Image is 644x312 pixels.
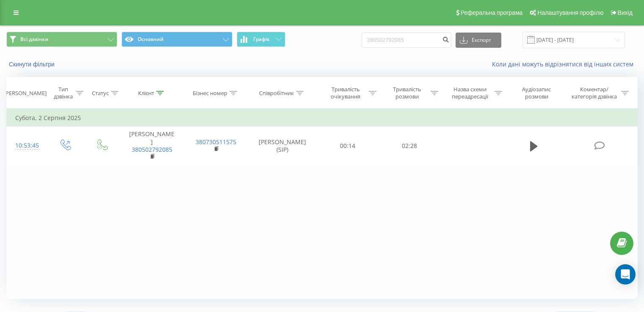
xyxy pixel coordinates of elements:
span: Графік [253,36,270,42]
button: Основний [122,32,232,47]
span: Вихід [618,9,633,16]
a: 380502792085 [132,145,172,153]
button: Графік [237,32,285,47]
div: Тривалість очікування [325,86,367,100]
td: 00:14 [317,126,379,165]
div: Аудіозапис розмови [512,86,561,100]
div: Коментар/категорія дзвінка [569,86,619,100]
div: 10:53:45 [15,137,38,154]
span: Всі дзвінки [20,36,48,43]
div: Клієнт [138,90,154,97]
button: Скинути фільтри [6,60,59,68]
div: Статус [92,90,109,97]
button: Експорт [456,33,501,48]
a: 380730511575 [196,138,236,146]
td: [PERSON_NAME] [120,126,184,165]
div: Тривалість розмови [386,86,428,100]
div: Open Intercom Messenger [615,264,636,285]
span: Реферальна програма [461,9,523,16]
div: Співробітник [259,90,294,97]
button: Всі дзвінки [6,32,117,47]
div: Бізнес номер [193,90,227,97]
div: Назва схеми переадресації [448,86,492,100]
td: Субота, 2 Серпня 2025 [7,109,638,126]
div: [PERSON_NAME] [4,90,47,97]
input: Пошук за номером [362,33,451,48]
td: [PERSON_NAME] (SIP) [248,126,317,165]
span: Налаштування профілю [537,9,603,16]
div: Тип дзвінка [53,86,73,100]
td: 02:28 [379,126,440,165]
a: Коли дані можуть відрізнятися вiд інших систем [492,60,638,68]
